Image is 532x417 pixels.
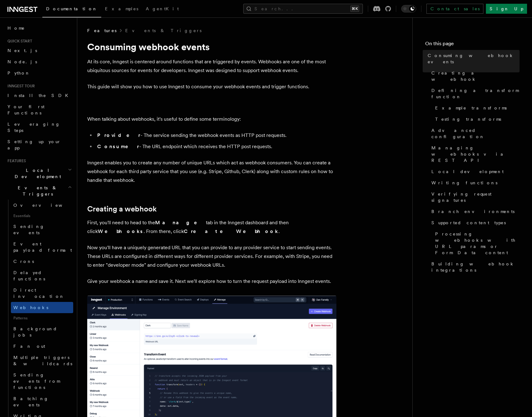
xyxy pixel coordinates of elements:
strong: Provider [97,132,140,138]
a: Testing transforms [433,114,520,125]
span: Local development [431,168,504,175]
span: Overview [13,203,78,208]
span: Features [5,158,26,163]
span: Verifying request signatures [431,191,520,203]
span: Batching events [13,396,49,407]
a: Managing webhooks via REST API [429,142,520,166]
span: Python [7,70,30,75]
button: Local Development [5,165,73,182]
a: Local development [429,166,520,177]
a: Batching events [11,393,73,410]
span: Documentation [46,6,97,11]
span: Local Development [5,167,68,180]
span: Delayed functions [13,270,45,281]
span: Events & Triggers [5,185,68,197]
span: Fan out [13,344,45,349]
span: Next.js [7,48,37,53]
span: Consuming webhook events [428,52,520,65]
span: Supported content types [431,220,506,226]
p: At its core, Inngest is centered around functions that are triggered by events. Webhooks are one ... [87,57,336,75]
a: Python [5,67,73,79]
a: Install the SDK [5,90,73,101]
p: Inngest enables you to create any number of unique URLs which act as webhook consumers. You can c... [87,158,336,185]
a: Webhooks [11,302,73,313]
a: AgentKit [142,2,183,17]
button: Search...⌘K [243,4,363,14]
span: Defining a transform function [431,87,520,100]
span: Your first Functions [7,104,45,115]
p: Give your webhook a name and save it. Next we'll explore how to turn the request payload into Inn... [87,277,336,286]
kbd: ⌘K [350,6,359,12]
a: Contact sales [426,4,483,14]
strong: Webhooks [98,228,144,234]
span: Creating a webhook [431,70,520,82]
span: Building webhook integrations [431,261,520,273]
span: Managing webhooks via REST API [431,145,520,163]
span: Essentials [11,211,73,221]
span: Testing transforms [435,116,501,122]
a: Next.js [5,45,73,56]
a: Setting up your app [5,136,73,153]
a: Sending events [11,221,73,238]
strong: Manage [155,220,206,225]
h4: On this page [425,40,520,50]
p: Now you'll have a uniquely generated URL that you can provide to any provider service to start se... [87,243,336,269]
span: Multiple triggers & wildcards [13,355,72,366]
a: Your first Functions [5,101,73,119]
a: Overview [11,200,73,211]
a: Building webhook integrations [429,258,520,276]
span: Example transforms [435,105,507,111]
a: Delayed functions [11,267,73,284]
a: Fan out [11,341,73,352]
span: Setting up your app [7,139,61,150]
a: Branch environments [429,206,520,217]
span: Leveraging Steps [7,122,60,133]
span: Sending events [13,224,45,235]
a: Background jobs [11,323,73,341]
span: Home [7,25,25,31]
span: Patterns [11,313,73,323]
a: Crons [11,256,73,267]
a: Verifying request signatures [429,188,520,206]
a: Event payload format [11,238,73,256]
span: Crons [13,259,34,264]
a: Processing webhooks with URL params or Form Data content [433,228,520,258]
button: Events & Triggers [5,182,73,200]
a: Documentation [42,2,101,17]
button: Toggle dark mode [401,5,416,12]
p: First, you'll need to head to the tab in the Inngest dashboard and then click . From there, click . [87,218,336,236]
a: Creating a webhook [87,205,157,213]
span: Webhooks [13,305,48,310]
p: This guide will show you how to use Inngest to consume your webhook events and trigger functions. [87,82,336,91]
a: Events & Triggers [125,27,202,34]
span: Sending events from functions [13,372,60,390]
a: Sending events from functions [11,369,73,393]
span: AgentKit [146,6,179,11]
span: Examples [105,6,138,11]
span: Background jobs [13,326,57,337]
span: Advanced configuration [431,127,520,140]
span: Install the SDK [7,93,72,98]
a: Advanced configuration [429,125,520,142]
span: Quick start [5,39,32,44]
span: Writing functions [431,180,497,186]
span: Direct invocation [13,288,64,299]
span: Branch environments [431,208,515,215]
a: Node.js [5,56,73,67]
li: - The service sending the webhook events as HTTP post requests. [95,131,336,140]
a: Creating a webhook [429,67,520,85]
a: Writing functions [429,177,520,188]
span: Features [87,27,116,34]
strong: Create Webhook [184,228,278,234]
a: Direct invocation [11,284,73,302]
a: Consuming webhook events [425,50,520,67]
strong: Consumer [97,143,139,149]
a: Examples [101,2,142,17]
a: Leveraging Steps [5,119,73,136]
a: Multiple triggers & wildcards [11,352,73,369]
h1: Consuming webhook events [87,41,336,52]
a: Sign Up [486,4,527,14]
span: Node.js [7,59,37,64]
a: Home [5,22,73,34]
a: Example transforms [433,102,520,114]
